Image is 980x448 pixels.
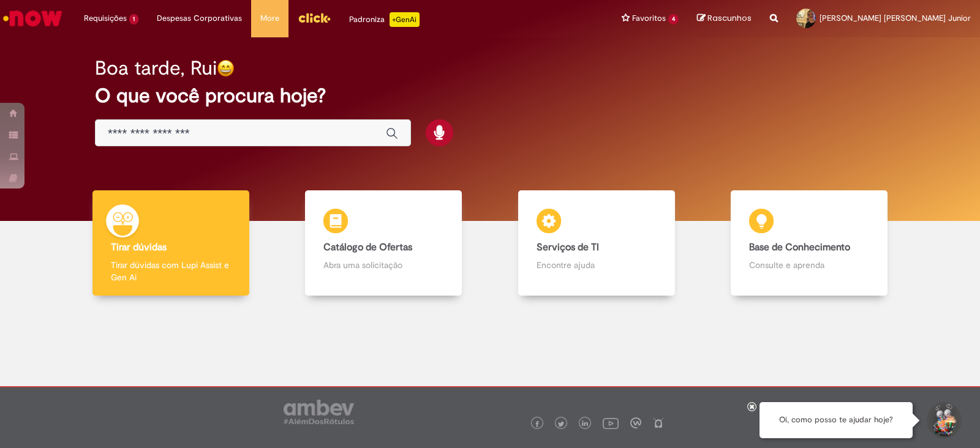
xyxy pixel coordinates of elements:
[298,9,331,27] img: click_logo_yellow_360x200.png
[707,12,752,24] span: Rascunhos
[537,241,599,253] b: Serviços de TI
[129,14,138,24] span: 1
[925,402,962,439] button: Iniciar Conversa de Suporte
[603,415,619,431] img: logo_footer_youtube.png
[277,190,491,296] a: Catálogo de Ofertas Abra uma solicitação
[582,420,588,428] img: logo_footer_linkedin.png
[217,59,235,77] img: happy-face.png
[632,12,666,24] span: Favoritos
[759,402,913,438] div: Oi, como posso te ajudar hoje?
[157,12,242,24] span: Despesas Corporativas
[349,12,420,27] div: Padroniza
[703,190,916,296] a: Base de Conhecimento Consulte e aprenda
[668,14,679,24] span: 4
[558,421,564,427] img: logo_footer_twitter.png
[323,241,412,253] b: Catálogo de Ofertas
[630,417,641,428] img: logo_footer_workplace.png
[260,12,279,24] span: More
[111,259,231,283] p: Tirar dúvidas com Lupi Assist e Gen Ai
[84,12,127,24] span: Requisições
[537,259,657,271] p: Encontre ajuda
[653,417,664,428] img: logo_footer_naosei.png
[323,259,443,271] p: Abra uma solicitação
[284,400,354,424] img: logo_footer_ambev_rotulo_gray.png
[749,259,869,271] p: Consulte e aprenda
[534,421,540,427] img: logo_footer_facebook.png
[64,190,277,296] a: Tirar dúvidas Tirar dúvidas com Lupi Assist e Gen Ai
[111,241,167,253] b: Tirar dúvidas
[1,6,64,31] img: ServiceNow
[390,12,420,27] p: +GenAi
[697,13,752,24] a: Rascunhos
[95,58,217,79] h2: Boa tarde, Rui
[820,13,971,23] span: [PERSON_NAME] [PERSON_NAME] Junior
[95,85,885,106] h2: O que você procura hoje?
[749,241,850,253] b: Base de Conhecimento
[490,190,703,296] a: Serviços de TI Encontre ajuda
